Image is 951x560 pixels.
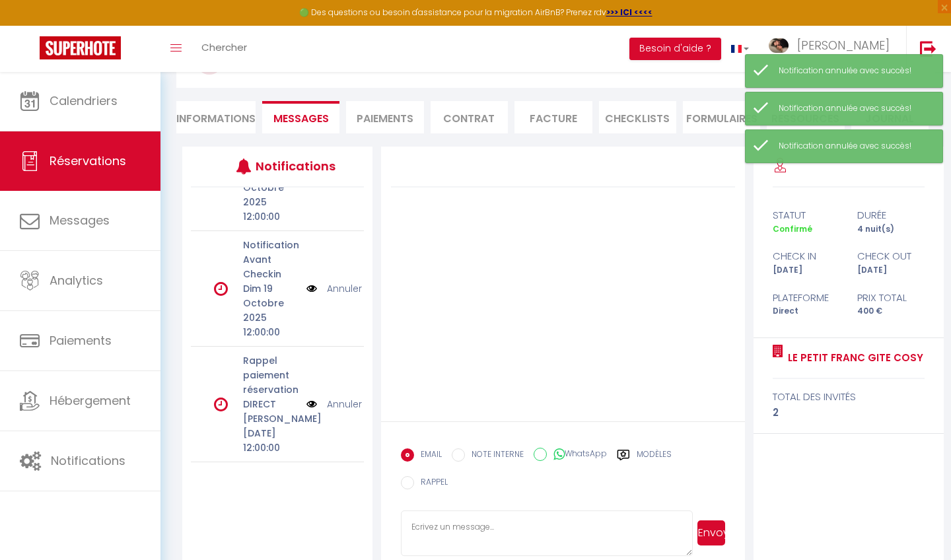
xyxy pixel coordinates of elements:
[50,153,126,169] span: Réservations
[764,290,849,306] div: Plateforme
[920,40,936,57] img: logout
[50,272,103,289] span: Analytics
[514,101,592,133] li: Facture
[50,392,131,409] span: Hébergement
[764,248,849,264] div: check in
[764,207,849,223] div: statut
[243,353,298,411] p: Rappel paiement réservation DIRECT
[50,212,110,228] span: Messages
[764,305,849,318] div: Direct
[243,238,298,281] p: Notification Avant Checkin
[201,40,247,54] span: Chercher
[256,151,328,181] h3: Notifications
[849,207,933,223] div: durée
[414,476,448,491] label: RAPPEL
[346,101,423,133] li: Paiements
[779,102,929,115] div: Notification annulée avec succès!
[243,166,298,224] p: Jeu 23 Octobre 2025 12:00:00
[773,389,925,405] div: total des invités
[547,448,607,462] label: WhatsApp
[243,411,298,455] p: [PERSON_NAME][DATE] 12:00:00
[849,248,933,264] div: check out
[783,350,923,366] a: Le petit Franc gite cosy
[414,448,442,463] label: EMAIL
[773,405,925,421] div: 2
[697,520,725,545] button: Envoyer
[431,101,508,133] li: Contrat
[637,448,672,465] label: Modèles
[327,281,362,296] a: Annuler
[773,223,812,234] span: Confirmé
[779,65,929,77] div: Notification annulée avec succès!
[683,101,760,133] li: FORMULAIRES
[243,281,298,339] p: Dim 19 Octobre 2025 12:00:00
[306,281,317,296] img: NO IMAGE
[764,264,849,277] div: [DATE]
[779,140,929,153] div: Notification annulée avec succès!
[849,223,933,236] div: 4 nuit(s)
[50,92,118,109] span: Calendriers
[606,7,652,18] a: >>> ICI <<<<
[849,305,933,318] div: 400 €
[306,397,317,411] img: NO IMAGE
[769,38,789,53] img: ...
[327,397,362,411] a: Annuler
[40,36,121,59] img: Super Booking
[599,101,676,133] li: CHECKLISTS
[759,26,906,72] a: ... [PERSON_NAME]
[51,452,125,469] span: Notifications
[273,111,329,126] span: Messages
[50,332,112,349] span: Paiements
[849,264,933,277] div: [DATE]
[629,38,721,60] button: Besoin d'aide ?
[465,448,524,463] label: NOTE INTERNE
[192,26,257,72] a: Chercher
[849,290,933,306] div: Prix total
[176,101,256,133] li: Informations
[797,37,890,53] span: [PERSON_NAME]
